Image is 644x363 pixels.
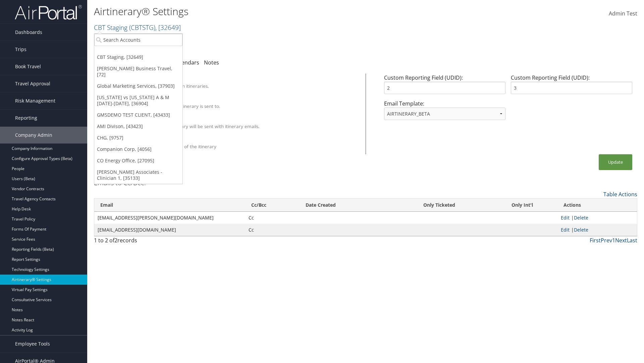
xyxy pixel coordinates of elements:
[125,123,260,130] label: A PDF version of the itinerary will be sent with itinerary emails.
[391,199,487,212] th: Only Ticketed: activate to sort column ascending
[609,3,637,24] a: Admin Test
[15,92,55,109] span: Risk Management
[129,23,155,32] span: ( CBTSTG )
[94,155,182,166] a: CO Energy Office, [27095]
[487,199,557,212] th: Only Int'l: activate to sort column ascending
[155,23,181,32] span: , [ 32649 ]
[557,224,637,236] td: |
[15,41,26,58] span: Trips
[125,117,357,123] div: Attach PDF
[15,24,42,41] span: Dashboards
[125,97,357,103] div: Override Email
[174,59,199,66] a: Calendars
[601,237,612,244] a: Prev
[381,99,508,125] div: Email Template:
[94,121,182,132] a: AMI Divison, [43423]
[15,127,52,144] span: Company Admin
[508,74,635,99] div: Custom Reporting Field (UDID):
[300,199,391,212] th: Date Created: activate to sort column ascending
[94,4,456,18] h1: Airtinerary® Settings
[15,75,50,92] span: Travel Approval
[557,212,637,224] td: |
[94,199,245,212] th: Email: activate to sort column ascending
[94,132,182,144] a: CHG, [9757]
[599,154,632,170] button: Update
[574,214,588,221] a: Delete
[603,191,637,198] a: Table Actions
[204,59,219,66] a: Notes
[125,77,357,83] div: Client Name
[609,10,637,17] span: Admin Test
[245,224,300,236] td: Cc
[94,236,226,248] div: 1 to 2 of records
[15,58,41,75] span: Book Travel
[574,227,588,233] a: Delete
[615,237,627,244] a: Next
[15,335,50,352] span: Employee Tools
[114,237,117,244] span: 2
[561,227,570,233] a: Edit
[94,166,182,184] a: [PERSON_NAME] Associates - Clinician 1, [35133]
[94,63,182,80] a: [PERSON_NAME] Business Travel, [72]
[245,199,300,212] th: Cc/Bcc: activate to sort column ascending
[94,23,181,32] a: CBT Staging
[381,74,508,99] div: Custom Reporting Field (UDID):
[94,51,182,63] a: CBT Staging, [32649]
[590,237,601,244] a: First
[94,34,182,46] input: Search Accounts
[94,109,182,121] a: GMSDEMO TEST CLIENT, [43433]
[94,144,182,155] a: Companion Corp, [4056]
[561,214,570,221] a: Edit
[557,199,637,212] th: Actions
[627,237,637,244] a: Last
[612,237,615,244] a: 1
[245,212,300,224] td: Cc
[15,4,82,20] img: airportal-logo.png
[125,137,357,143] div: Show Survey
[94,224,245,236] td: [EMAIL_ADDRESS][DOMAIN_NAME]
[94,212,245,224] td: [EMAIL_ADDRESS][PERSON_NAME][DOMAIN_NAME]
[94,80,182,92] a: Global Marketing Services, [37903]
[94,92,182,109] a: [US_STATE] vs [US_STATE] A & M [DATE]-[DATE], [36904]
[15,110,37,126] span: Reporting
